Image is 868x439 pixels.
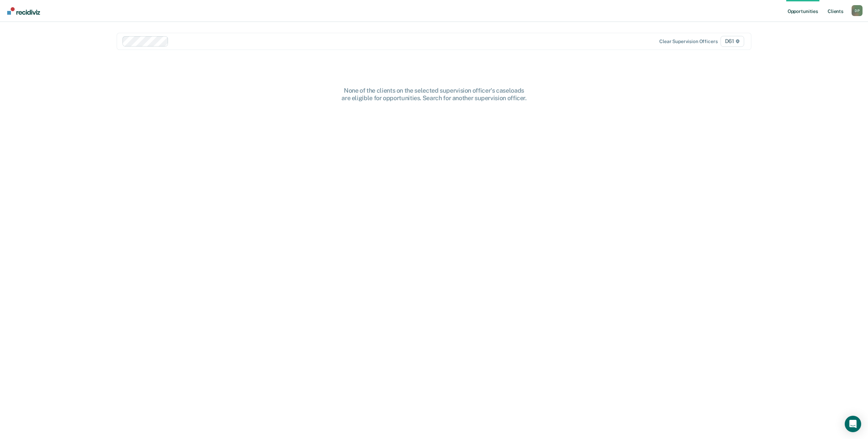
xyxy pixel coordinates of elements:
div: Open Intercom Messenger [845,416,861,432]
img: Recidiviz [7,7,40,15]
div: Clear supervision officers [659,39,717,44]
button: Profile dropdown button [852,5,863,16]
div: D P [852,5,863,16]
span: D61 [721,36,744,47]
div: None of the clients on the selected supervision officer's caseloads are eligible for opportunitie... [325,87,544,102]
